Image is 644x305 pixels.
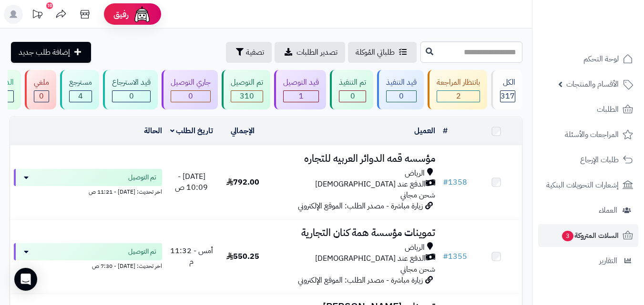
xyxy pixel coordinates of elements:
[272,153,435,164] h3: مؤسسه قمه الدوائر العربيه للتجاره
[538,199,638,222] a: العملاء
[375,70,426,109] a: قيد التنفيذ 0
[283,77,319,88] div: قيد التوصيل
[339,77,366,88] div: تم التنفيذ
[561,229,619,242] span: السلات المتروكة
[296,47,337,58] span: تصدير الطلبات
[170,245,213,267] span: أمس - 11:32 م
[240,90,254,102] span: 310
[538,224,638,247] a: السلات المتروكة3
[246,47,264,58] span: تصفية
[220,70,272,109] a: تم التوصيل 310
[443,251,448,262] span: #
[437,91,480,102] div: 2
[298,275,423,286] span: زيارة مباشرة - مصدر الطلب: الموقع الإلكتروني
[70,91,92,102] div: 4
[14,260,162,270] div: اخر تحديث: [DATE] - 7:30 ص
[315,253,426,264] span: الدفع عند [DEMOGRAPHIC_DATA]
[328,70,375,109] a: تم التنفيذ 0
[171,77,211,88] div: جاري التوصيل
[500,77,515,88] div: الكل
[39,90,44,102] span: 0
[315,179,426,190] span: الدفع عند [DEMOGRAPHIC_DATA]
[597,103,619,116] span: الطلبات
[226,42,272,63] button: تصفية
[231,77,263,88] div: تم التوصيل
[284,91,318,102] div: 1
[443,125,448,137] a: #
[387,91,416,102] div: 0
[112,77,151,88] div: قيد الاسترجاع
[538,48,638,70] a: لوحة التحكم
[34,77,49,88] div: ملغي
[113,9,129,20] span: رفيق
[25,5,49,26] a: تحديثات المنصة
[399,90,404,102] span: 0
[299,90,304,102] span: 1
[11,42,91,63] a: إضافة طلب جديد
[386,77,417,88] div: قيد التنفيذ
[128,247,156,256] span: تم التوصيل
[78,90,83,102] span: 4
[538,98,638,121] a: الطلبات
[348,42,417,63] a: طلباتي المُوكلة
[175,171,208,193] span: [DATE] - 10:09 ص
[443,177,467,188] a: #1358
[129,90,134,102] span: 0
[599,254,617,267] span: التقارير
[170,125,214,137] a: تاريخ الطلب
[546,178,619,192] span: إشعارات التحويلات البنكية
[400,264,435,275] span: شحن مجاني
[538,123,638,146] a: المراجعات والأسئلة
[160,70,220,109] a: جاري التوصيل 0
[14,186,162,196] div: اخر تحديث: [DATE] - 11:21 ص
[405,168,425,179] span: الرياض
[400,189,435,201] span: شحن مجاني
[562,230,574,242] span: 3
[34,91,49,102] div: 0
[133,5,152,24] img: ai-face.png
[226,251,259,262] span: 550.25
[69,77,92,88] div: مسترجع
[272,227,435,238] h3: تموينات مؤسسة همة كنان التجارية
[275,42,345,63] a: تصدير الطلبات
[339,91,366,102] div: 0
[231,125,255,137] a: الإجمالي
[356,47,395,58] span: طلباتي المُوكلة
[231,91,263,102] div: 310
[599,204,617,217] span: العملاء
[58,70,101,109] a: مسترجع 4
[501,90,515,102] span: 317
[188,90,193,102] span: 0
[144,125,162,137] a: الحالة
[443,177,448,188] span: #
[426,70,489,109] a: بانتظار المراجعة 2
[414,125,435,137] a: العميل
[272,70,328,109] a: قيد التوصيل 1
[19,47,70,58] span: إضافة طلب جديد
[46,2,53,9] div: 10
[489,70,524,109] a: الكل317
[226,177,259,188] span: 792.00
[579,7,635,27] img: logo-2.png
[583,52,619,66] span: لوحة التحكم
[171,91,210,102] div: 0
[23,70,58,109] a: ملغي 0
[112,91,150,102] div: 0
[538,148,638,171] a: طلبات الإرجاع
[580,153,619,167] span: طلبات الإرجاع
[437,77,480,88] div: بانتظار المراجعة
[565,128,619,141] span: المراجعات والأسئلة
[101,70,160,109] a: قيد الاسترجاع 0
[128,173,156,182] span: تم التوصيل
[538,249,638,272] a: التقارير
[566,78,619,91] span: الأقسام والمنتجات
[538,174,638,197] a: إشعارات التحويلات البنكية
[456,90,461,102] span: 2
[298,200,423,212] span: زيارة مباشرة - مصدر الطلب: الموقع الإلكتروني
[443,251,467,262] a: #1355
[405,242,425,253] span: الرياض
[350,90,355,102] span: 0
[14,268,37,291] div: Open Intercom Messenger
